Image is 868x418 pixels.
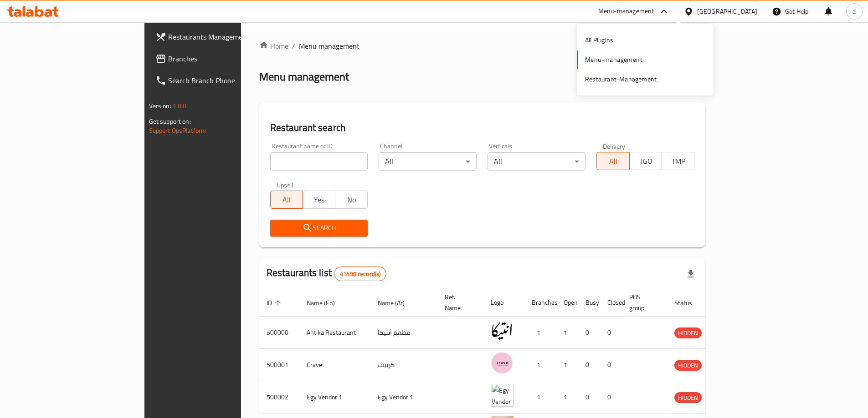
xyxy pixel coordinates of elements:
[674,297,704,308] span: Status
[149,100,171,112] span: Version:
[445,292,473,313] span: Ref. Name
[378,297,416,308] span: Name (Ar)
[148,70,289,91] a: Search Branch Phone
[299,317,370,349] td: Antika Restaurant
[585,74,657,84] div: Restaurant-Management
[270,152,368,171] input: Search for restaurant name or ID..
[267,266,387,281] h2: Restaurants list
[697,6,757,16] div: [GEOGRAPHIC_DATA]
[267,297,284,308] span: ID
[524,317,556,349] td: 1
[148,48,289,70] a: Branches
[629,292,656,313] span: POS group
[339,193,364,206] span: No
[666,155,691,168] span: TMP
[149,116,191,127] span: Get support on:
[270,220,368,237] button: Search
[299,349,370,381] td: Crave
[335,191,368,209] button: No
[370,349,437,381] td: كرييف
[600,381,622,413] td: 0
[674,328,702,338] span: HIDDEN
[600,317,622,349] td: 0
[168,75,282,86] span: Search Branch Phone
[578,289,600,317] th: Busy
[307,297,347,308] span: Name (En)
[674,393,702,403] span: HIDDEN
[598,6,654,17] div: Menu-management
[662,152,694,170] button: TMP
[277,181,293,188] label: Upsell
[274,193,299,206] span: All
[603,143,626,149] label: Delivery
[270,191,303,209] button: All
[556,381,578,413] td: 1
[578,317,600,349] td: 0
[524,381,556,413] td: 1
[585,35,613,45] div: All Plugins
[600,289,622,317] th: Closed
[600,349,622,381] td: 0
[483,289,524,317] th: Logo
[633,155,658,168] span: TGO
[556,289,578,317] th: Open
[488,152,586,171] div: All
[674,360,702,371] div: HIDDEN
[578,381,600,413] td: 0
[334,270,386,278] span: 41498 record(s)
[168,53,282,64] span: Branches
[173,100,187,112] span: 1.0.0
[270,121,695,135] h2: Restaurant search
[299,381,370,413] td: Egy Vendor 1
[596,152,629,170] button: All
[303,191,335,209] button: Yes
[379,152,477,171] div: All
[148,26,289,48] a: Restaurants Management
[674,392,702,403] div: HIDDEN
[629,152,662,170] button: TGO
[524,289,556,317] th: Branches
[524,349,556,381] td: 1
[674,360,702,371] span: HIDDEN
[491,319,514,342] img: Antika Restaurant
[601,155,626,168] span: All
[556,349,578,381] td: 1
[292,40,295,51] li: /
[149,125,207,136] a: Support.OpsPlatform
[491,352,514,374] img: Crave
[370,381,437,413] td: Egy Vendor 1
[259,70,349,84] h2: Menu management
[853,6,856,16] span: a
[168,31,282,42] span: Restaurants Management
[680,263,702,285] div: Export file
[259,40,706,51] nav: breadcrumb
[307,193,332,206] span: Yes
[491,384,514,407] img: Egy Vendor 1
[556,317,578,349] td: 1
[370,317,437,349] td: مطعم أنتيكا
[277,222,361,234] span: Search
[578,349,600,381] td: 0
[334,267,386,281] div: Total records count
[299,40,360,51] span: Menu management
